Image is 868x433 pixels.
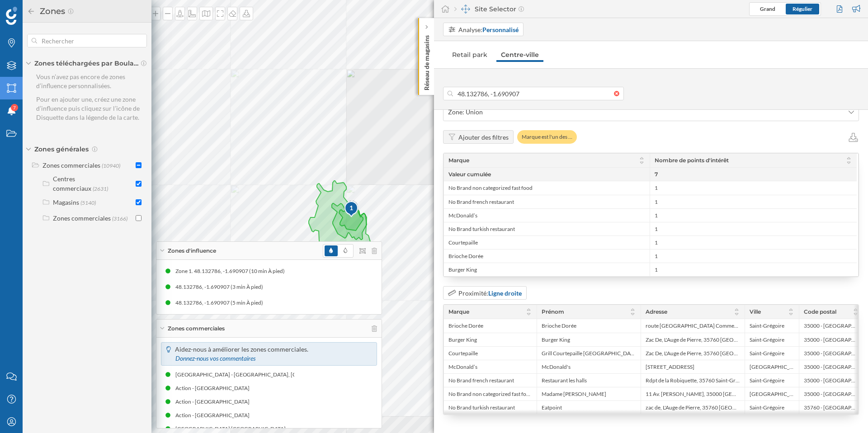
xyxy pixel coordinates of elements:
span: Marque [448,156,469,165]
span: 35000 - [GEOGRAPHIC_DATA] [804,336,859,344]
p: Réseau de magasins [422,32,431,90]
span: 35000 - [GEOGRAPHIC_DATA] [804,377,859,384]
span: No Brand non categorized fast food [448,391,532,398]
p: Aidez-nous à améliorer les zones commerciales. [175,345,373,363]
span: Valeur cumulée [448,171,491,178]
span: Brioche Dorée [448,322,483,329]
span: zac de, L'Auge de Pierre, 35760 [GEOGRAPHIC_DATA], [GEOGRAPHIC_DATA] [646,404,740,411]
div: Proximité: [458,288,522,298]
span: No Brand turkish restaurant [448,226,515,233]
span: Rdpt de la Robiquette, 35760 Saint-Grégoire [646,377,740,384]
span: 7 [655,170,658,179]
span: 35000 - [GEOGRAPHIC_DATA] [804,350,859,357]
span: 35760 - [GEOGRAPHIC_DATA] [804,404,859,411]
span: Saint-Grégoire [750,404,784,411]
span: Saint-Grégoire [750,377,784,384]
div: Action - [GEOGRAPHIC_DATA] [175,384,254,393]
span: 35000 - [GEOGRAPHIC_DATA] [804,391,859,398]
span: (5140) [80,199,96,206]
span: (10940) [102,162,120,169]
span: Code postal [804,308,836,316]
img: Logo Geoblink [6,7,17,25]
div: Zones commerciales [53,214,111,222]
span: (2631) [93,185,108,192]
span: Madame [PERSON_NAME] [542,391,606,398]
span: Adresse [646,308,667,316]
div: 48.132786, -1.690907 (5 min À pied) [175,298,268,307]
span: Support [19,6,52,14]
span: 1 [655,226,658,233]
span: Zones téléchargées par Boulangerie Ange [34,59,138,68]
span: (3166) [112,215,127,222]
img: Marker [346,198,358,216]
span: 1 [655,198,658,206]
span: Eatpoint [542,404,562,411]
div: Ajouter des filtres [458,132,509,142]
a: Centre-ville [496,47,543,62]
span: 1 [655,184,658,192]
span: No Brand non categorized fast food [448,184,533,192]
span: No Brand turkish restaurant [448,404,515,411]
div: Zone 1. 48.132786, -1.690907 (10 min À pied) [175,267,289,276]
div: 1 [344,203,359,212]
img: dashboards-manager.svg [461,5,470,14]
span: Zone: Union [448,108,483,117]
span: 35000 - [GEOGRAPHIC_DATA] [804,363,859,371]
p: Pour en ajouter une, créez une zone d’influence puis cliquez sur l’icône de Disquette dans la lég... [36,95,147,122]
span: Prénom [542,308,564,316]
span: Saint-Grégoire [750,350,784,357]
span: Burger King [448,336,477,344]
span: McDonald's [542,363,571,371]
span: 1 [655,239,658,246]
a: Retail park [448,47,492,62]
span: McDonald’s [448,212,477,219]
div: 48.132786, -1.690907 (3 min À pied) [175,282,268,292]
span: Saint-Grégoire [750,322,784,329]
div: Action - [GEOGRAPHIC_DATA] [175,411,254,420]
span: 35000 - [GEOGRAPHIC_DATA] [804,322,859,329]
span: Zac De, L'Auge de Pierre, 35760 [GEOGRAPHIC_DATA], [GEOGRAPHIC_DATA] [646,350,740,357]
div: Zones commerciales [42,161,100,169]
div: Donnez-nous vos commentaires [175,354,255,362]
span: Régulier [793,5,812,12]
span: Zones générales [34,145,89,154]
span: [STREET_ADDRESS] [646,363,694,371]
span: No Brand french restaurant [448,198,514,206]
span: 11 Av. [PERSON_NAME], 35000 [GEOGRAPHIC_DATA], [GEOGRAPHIC_DATA] [646,391,740,398]
span: Restaurant les halls [542,377,587,384]
span: No Brand french restaurant [448,377,514,384]
div: Magasins [53,198,79,206]
span: Saint-Grégoire [750,336,784,344]
div: Site Selector [454,5,524,14]
span: Grill Courtepaille [GEOGRAPHIC_DATA] [542,350,636,357]
span: Courtepaille [448,239,478,246]
span: Nombre de points d'intérêt [655,156,729,165]
h2: Zones [35,4,67,19]
img: pois-map-marker.svg [344,201,359,218]
span: McDonald’s [448,363,477,371]
strong: Personnalisé [482,26,519,33]
span: Zones d'influence [168,247,216,255]
div: Analyse: [458,25,519,34]
div: 1 [344,201,358,217]
span: Grand [760,5,775,12]
span: 1 [655,266,658,273]
span: Brioche Dorée [448,253,483,260]
span: Marque [448,308,469,316]
span: [GEOGRAPHIC_DATA] [750,391,794,398]
span: Zac De, L'Auge de Pierre, 35760 [GEOGRAPHIC_DATA], [GEOGRAPHIC_DATA] [646,336,740,344]
span: 1 [655,212,658,219]
p: Vous n’avez pas encore de zones d’influence personnalisées. [36,72,147,90]
span: Burger King [542,336,570,344]
strong: Ligne droite [488,289,522,297]
span: Ville [750,308,761,316]
div: [GEOGRAPHIC_DATA] - [GEOGRAPHIC_DATA], [GEOGRAPHIC_DATA] [175,370,350,379]
div: Action - [GEOGRAPHIC_DATA] [175,397,254,406]
div: Marque est l'un des … [517,130,577,144]
span: [GEOGRAPHIC_DATA] [750,363,794,371]
span: Burger King [448,266,477,273]
span: Brioche Dorée [542,322,576,329]
span: 1 [655,253,658,260]
span: 7 [13,103,16,112]
div: Centres commerciaux [53,175,91,192]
